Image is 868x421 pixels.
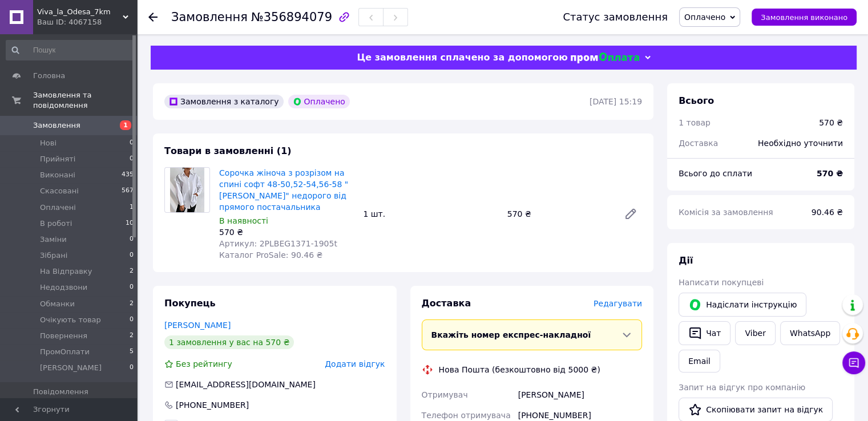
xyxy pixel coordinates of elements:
span: 567 [122,186,134,196]
span: 1 товар [679,118,710,127]
b: 570 ₴ [817,169,843,178]
span: Недодзвони [40,282,87,293]
span: №356894079 [251,10,332,24]
span: 90.46 ₴ [812,208,843,217]
span: Додати відгук [325,359,385,369]
span: 1 [120,120,131,130]
div: Замовлення з каталогу [164,95,284,108]
div: Необхідно уточнити [751,131,850,156]
div: Повернутися назад [148,11,158,23]
div: Нова Пошта (безкоштовно від 5000 ₴) [436,364,603,375]
div: Оплачено [288,95,350,108]
span: Виконані [40,170,75,180]
span: [EMAIL_ADDRESS][DOMAIN_NAME] [176,380,316,389]
span: Прийняті [40,154,75,164]
span: 0 [130,282,134,293]
span: Повідомлення [33,387,88,397]
span: Доставка [422,298,471,309]
span: Запит на відгук про компанію [679,383,805,392]
button: Замовлення виконано [752,9,857,26]
span: Viva_la_Odesa_7km [37,7,123,17]
button: Чат [679,321,730,345]
div: Ваш ID: 4067158 [37,17,137,27]
span: 0 [130,250,134,261]
div: 1 замовлення у вас на 570 ₴ [164,335,294,349]
span: Дії [679,255,693,266]
span: 0 [130,154,134,164]
span: Комісія за замовлення [679,208,773,217]
span: 0 [130,234,134,245]
time: [DATE] 15:19 [590,97,642,106]
a: Сорочка жіноча з розрізом на спині софт 48-50,52-54,56-58 "[PERSON_NAME]" недорого від прямого по... [219,168,348,212]
span: 2 [130,299,134,309]
span: Замовлення [33,120,80,131]
span: 10 [126,218,134,229]
div: [PHONE_NUMBER] [175,399,250,411]
div: [PERSON_NAME] [516,384,644,405]
span: Артикул: 2PLBEG1371-1905t [219,239,337,248]
span: Замовлення [171,10,248,24]
a: Редагувати [619,203,642,225]
span: Скасовані [40,186,79,196]
div: 1 шт. [358,206,502,222]
span: Замовлення та повідомлення [33,90,137,111]
span: ПромОплати [40,347,90,357]
span: В роботі [40,218,72,229]
span: Головна [33,71,65,81]
a: [PERSON_NAME] [164,321,231,330]
span: Всього [679,95,714,106]
span: 0 [130,138,134,148]
button: Email [679,350,720,373]
span: Вкажіть номер експрес-накладної [431,330,591,339]
a: WhatsApp [780,321,840,345]
span: Обманки [40,299,75,309]
div: 570 ₴ [219,226,354,238]
button: Чат з покупцем [842,351,865,374]
span: Покупець [164,298,216,309]
span: Каталог ProSale: 90.46 ₴ [219,250,322,260]
span: В наявності [219,216,268,225]
span: Оплачені [40,203,76,213]
span: Очікують товар [40,315,101,325]
span: Отримувач [422,390,468,399]
div: 570 ₴ [819,117,843,128]
a: Viber [735,321,775,345]
span: Оплачено [684,13,725,22]
div: Статус замовлення [563,11,668,23]
span: 2 [130,331,134,341]
span: Написати покупцеві [679,278,764,287]
span: Замовлення виконано [761,13,847,22]
span: На Відправку [40,266,92,277]
span: 2 [130,266,134,277]
span: [PERSON_NAME] [40,363,102,373]
span: Заміни [40,234,67,245]
input: Пошук [6,40,135,60]
img: evopay logo [571,52,639,63]
span: Всього до сплати [679,169,752,178]
span: Доставка [679,139,718,148]
span: Редагувати [594,299,642,308]
img: Сорочка жіноча з розрізом на спині софт 48-50,52-54,56-58 "MICHEL" недорого від прямого постачаль... [170,168,204,212]
span: 5 [130,347,134,357]
span: 0 [130,363,134,373]
span: Без рейтингу [176,359,232,369]
button: Надіслати інструкцію [679,293,806,317]
span: 435 [122,170,134,180]
span: Нові [40,138,56,148]
span: 0 [130,315,134,325]
span: Це замовлення сплачено за допомогою [357,52,567,63]
div: 570 ₴ [503,206,615,222]
span: Повернення [40,331,87,341]
span: 1 [130,203,134,213]
span: Товари в замовленні (1) [164,145,292,156]
span: Телефон отримувача [422,411,511,420]
span: Зібрані [40,250,67,261]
